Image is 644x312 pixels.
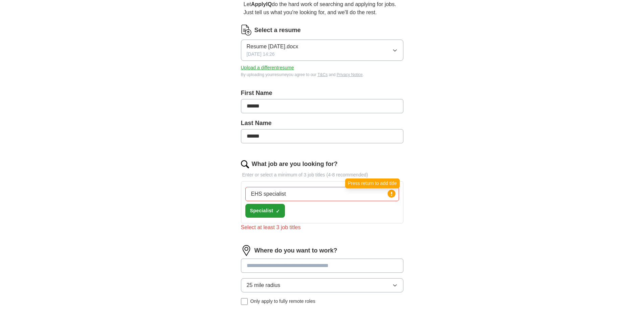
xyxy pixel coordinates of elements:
[317,72,328,77] a: T&Cs
[251,1,272,7] strong: ApplyIQ
[241,245,252,256] img: location.png
[241,278,403,292] button: 25 mile radius
[254,246,337,255] label: Where do you want to work?
[241,160,249,168] img: search.png
[241,25,252,35] img: CV Icon
[250,298,315,305] span: Only apply to fully remote roles
[241,64,294,71] button: Upload a differentresume
[241,40,403,61] button: Resume [DATE].docx[DATE] 14:26
[241,298,248,305] input: Only apply to fully remote roles
[247,51,275,58] span: [DATE] 14:26
[247,43,298,51] span: Resume [DATE].docx
[241,89,403,98] label: First Name
[241,119,403,128] label: Last Name
[337,72,363,77] a: Privacy Notice
[247,281,281,289] span: 25 mile radius
[245,204,285,218] button: Specialist✓
[241,72,403,78] div: By uploading your resume you agree to our and .
[276,209,280,214] span: ✓
[345,178,400,188] div: Press return to add title
[252,160,338,169] label: What job are you looking for?
[241,223,403,232] div: Select at least 3 job titles
[241,171,403,178] p: Enter or select a minimum of 3 job titles (4-8 recommended)
[245,187,399,201] input: Type a job title and press enter
[250,207,273,214] span: Specialist
[254,26,301,35] label: Select a resume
